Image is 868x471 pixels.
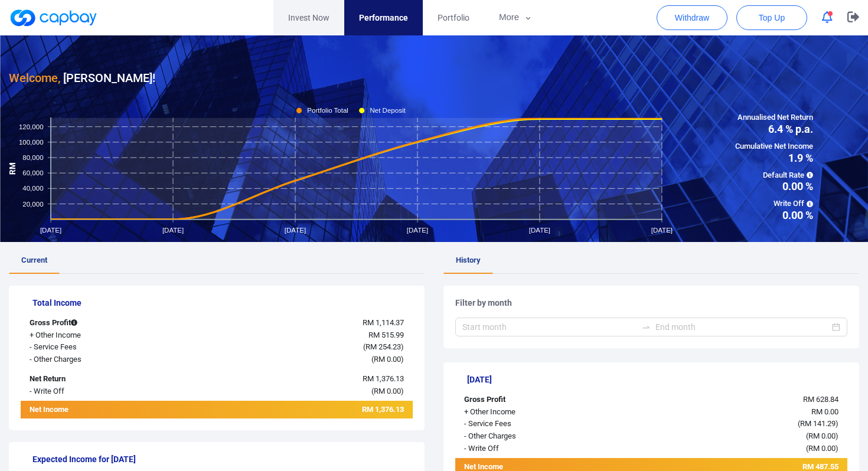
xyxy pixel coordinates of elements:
[802,462,838,471] span: RM 487.55
[438,11,469,24] span: Portfolio
[735,181,813,192] span: 0.00 %
[619,418,847,430] div: ( )
[619,430,847,443] div: ( )
[21,317,184,329] div: Gross Profit
[455,297,847,308] h5: Filter by month
[359,11,408,24] span: Performance
[21,341,184,354] div: - Service Fees
[735,140,813,153] span: Cumulative Net Income
[307,107,348,114] tspan: Portfolio Total
[21,385,184,398] div: - Write Off
[22,200,43,207] tspan: 20,000
[22,185,43,192] tspan: 40,000
[735,124,813,135] span: 6.4 % p.a.
[467,374,847,385] h5: [DATE]
[619,443,847,455] div: ( )
[21,404,184,418] div: Net Income
[21,329,184,342] div: + Other Income
[657,5,727,30] button: Withdraw
[285,226,306,233] tspan: [DATE]
[370,107,406,114] tspan: Net Deposit
[462,320,637,333] input: Start month
[651,226,673,233] tspan: [DATE]
[362,405,404,414] span: RM 1,376.13
[803,395,838,404] span: RM 628.84
[363,318,404,327] span: RM 1,114.37
[22,169,43,176] tspan: 60,000
[22,154,43,161] tspan: 80,000
[368,331,404,339] span: RM 515.99
[655,320,830,333] input: End month
[184,354,413,366] div: ( )
[407,226,428,233] tspan: [DATE]
[184,385,413,398] div: ( )
[735,112,813,124] span: Annualised Net Return
[363,374,404,383] span: RM 1,376.13
[8,162,17,175] tspan: RM
[455,430,619,443] div: - Other Charges
[455,418,619,430] div: - Service Fees
[32,454,413,465] h5: Expected Income for [DATE]
[735,153,813,163] span: 1.9 %
[529,226,550,233] tspan: [DATE]
[456,256,481,264] span: History
[184,341,413,354] div: ( )
[735,210,813,221] span: 0.00 %
[800,419,836,428] span: RM 141.29
[32,297,413,308] h5: Total Income
[374,355,401,364] span: RM 0.00
[736,5,807,30] button: Top Up
[21,256,47,264] span: Current
[808,431,836,440] span: RM 0.00
[641,322,651,332] span: to
[374,387,401,395] span: RM 0.00
[455,406,619,418] div: + Other Income
[811,407,838,416] span: RM 0.00
[40,226,61,233] tspan: [DATE]
[9,68,155,87] h3: [PERSON_NAME] !
[19,138,44,145] tspan: 100,000
[808,444,836,453] span: RM 0.00
[366,342,401,351] span: RM 254.23
[455,443,619,455] div: - Write Off
[21,373,184,385] div: Net Return
[455,394,619,406] div: Gross Profit
[9,71,60,85] span: Welcome,
[21,354,184,366] div: - Other Charges
[19,123,44,130] tspan: 120,000
[735,169,813,182] span: Default Rate
[162,226,184,233] tspan: [DATE]
[641,322,651,332] span: swap-right
[735,198,813,210] span: Write Off
[759,12,785,24] span: Top Up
